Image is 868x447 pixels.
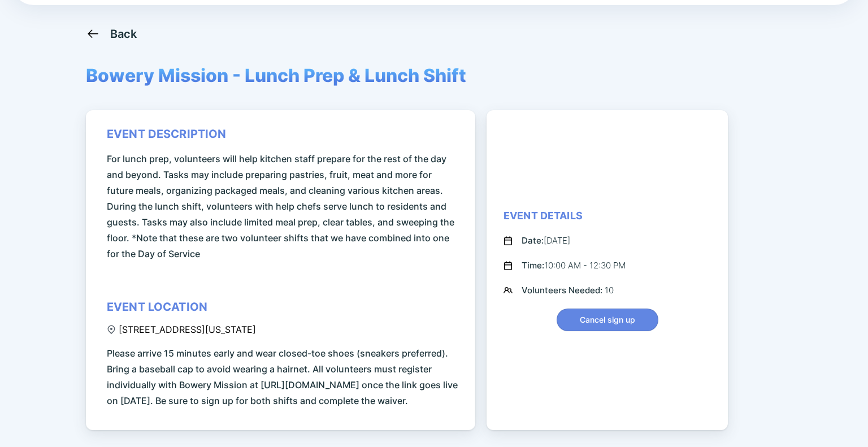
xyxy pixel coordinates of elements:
[522,259,626,272] div: 10:00 AM - 12:30 PM
[107,300,207,314] div: event location
[522,235,544,246] span: Date:
[522,260,544,271] span: Time:
[522,285,605,296] span: Volunteers Needed:
[107,151,458,262] span: For lunch prep, volunteers will help kitchen staff prepare for the rest of the day and beyond. Ta...
[107,324,256,335] div: [STREET_ADDRESS][US_STATE]
[107,345,458,409] span: Please arrive 15 minutes early and wear closed-toe shoes (sneakers preferred). Bring a baseball c...
[107,127,227,141] div: event description
[557,309,658,331] button: Cancel sign up
[504,209,583,223] div: Event Details
[110,27,137,41] div: Back
[86,64,466,86] span: Bowery Mission - Lunch Prep & Lunch Shift
[522,234,570,248] div: [DATE]
[580,314,635,326] span: Cancel sign up
[522,284,614,297] div: 10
